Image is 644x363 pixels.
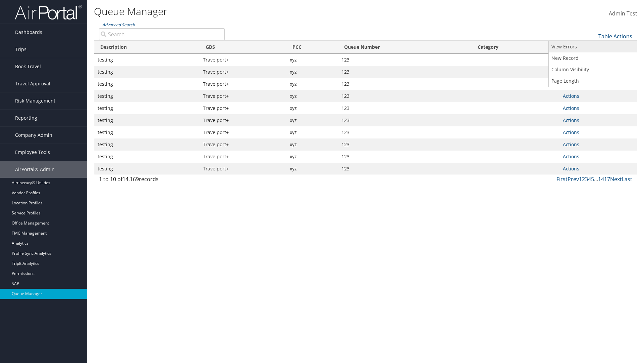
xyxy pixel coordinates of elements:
[549,52,637,64] a: New Record
[15,75,50,92] span: Travel Approval
[15,161,55,178] span: AirPortal® Admin
[549,75,637,87] a: Page Length
[15,144,50,161] span: Employee Tools
[15,92,55,109] span: Risk Management
[15,58,41,75] span: Book Travel
[549,64,637,75] a: Column Visibility
[15,110,37,126] span: Reporting
[15,127,52,144] span: Company Admin
[15,4,82,20] img: airportal-logo.png
[549,41,637,52] a: View Errors
[15,24,42,41] span: Dashboards
[15,41,26,58] span: Trips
